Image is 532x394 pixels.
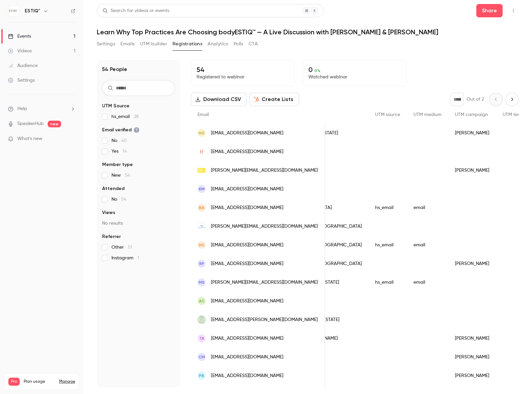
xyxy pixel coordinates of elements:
[368,236,407,254] div: hs_email
[199,186,205,192] span: KM
[25,8,40,14] h6: ESTIQ™
[467,96,484,103] p: Out of 2
[249,93,299,106] button: Create Lists
[414,112,442,117] span: UTM medium
[448,329,496,348] div: [PERSON_NAME]
[111,137,127,144] span: No
[102,220,175,227] p: No results
[455,112,488,117] span: UTM campaign
[140,39,167,49] button: UTM builder
[17,105,27,112] span: Help
[8,77,35,84] div: Settings
[448,348,496,366] div: [PERSON_NAME]
[211,242,283,249] span: [EMAIL_ADDRESS][DOMAIN_NAME]
[111,255,139,261] span: Instagram
[476,4,503,17] button: Share
[121,197,126,202] span: 54
[17,135,42,142] span: What's new
[198,112,209,117] span: Email
[102,209,115,216] span: Views
[198,148,206,156] img: halospapv.com
[503,112,523,117] span: UTM term
[102,161,133,168] span: Member type
[211,354,283,361] span: [EMAIL_ADDRESS][DOMAIN_NAME]
[211,186,283,193] span: [EMAIL_ADDRESS][DOMAIN_NAME]
[211,204,283,211] span: [EMAIL_ADDRESS][DOMAIN_NAME]
[8,62,38,69] div: Audience
[120,39,135,49] button: Emails
[199,205,204,211] span: BA
[125,173,130,178] span: 54
[102,185,124,192] span: Attended
[199,335,204,341] span: ta
[407,273,448,292] div: email
[102,65,127,73] h1: 54 People
[24,379,55,384] span: Plan usage
[8,33,31,40] div: Events
[111,172,130,179] span: New
[97,39,115,49] button: Settings
[211,148,283,155] span: [EMAIL_ADDRESS][DOMAIN_NAME]
[198,222,206,230] img: aboutfaceandbodykaty.com
[211,298,283,305] span: [EMAIL_ADDRESS][DOMAIN_NAME]
[67,136,75,142] iframe: Noticeable Trigger
[8,48,32,54] div: Videos
[211,372,283,379] span: [EMAIL_ADDRESS][DOMAIN_NAME]
[197,74,289,80] p: Registered to webinar
[191,93,247,106] button: Download CSV
[199,130,205,136] span: HG
[198,316,206,324] img: westlakefreshaesthetics.com
[128,245,132,250] span: 51
[199,261,204,267] span: RF
[8,6,19,16] img: ESTIQ™
[448,161,496,180] div: [PERSON_NAME]
[121,138,127,143] span: 40
[375,112,400,117] span: UTM source
[173,39,202,49] button: Registrations
[134,114,139,119] span: 28
[8,105,75,112] li: help-dropdown-opener
[249,39,258,49] button: CTA
[111,244,132,251] span: Other
[102,103,129,109] span: UTM Source
[407,236,448,254] div: email
[48,121,61,127] span: new
[199,354,205,360] span: CM
[368,273,407,292] div: hs_email
[197,66,289,74] p: 54
[17,120,44,127] a: SpeakerHub
[199,279,205,285] span: MS
[111,196,126,203] span: No
[102,103,175,261] section: facet-groups
[198,166,206,174] img: truglomedspa.com
[211,260,283,267] span: [EMAIL_ADDRESS][DOMAIN_NAME]
[407,198,448,217] div: email
[448,254,496,273] div: [PERSON_NAME]
[234,39,243,49] button: Polls
[8,378,20,386] span: Pro
[111,148,127,155] span: Yes
[211,279,318,286] span: [PERSON_NAME][EMAIL_ADDRESS][DOMAIN_NAME]
[211,130,283,137] span: [EMAIL_ADDRESS][DOMAIN_NAME]
[199,242,205,248] span: HC
[102,7,169,14] div: Search for videos or events
[211,316,318,323] span: [EMAIL_ADDRESS][PERSON_NAME][DOMAIN_NAME]
[138,256,139,260] span: 1
[199,373,204,379] span: PB
[308,66,401,74] p: 0
[208,39,228,49] button: Analytics
[111,113,139,120] span: hs_email
[102,127,140,133] span: Email verified
[59,379,75,384] a: Manage
[199,298,205,304] span: AC
[211,335,283,342] span: [EMAIL_ADDRESS][DOMAIN_NAME]
[368,198,407,217] div: hs_email
[314,68,320,73] span: 0 %
[102,233,121,240] span: Referrer
[122,149,127,154] span: 14
[505,93,519,106] button: Next page
[448,124,496,142] div: [PERSON_NAME]
[211,223,318,230] span: [PERSON_NAME][EMAIL_ADDRESS][DOMAIN_NAME]
[211,167,318,174] span: [PERSON_NAME][EMAIL_ADDRESS][DOMAIN_NAME]
[308,74,401,80] p: Watched webinar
